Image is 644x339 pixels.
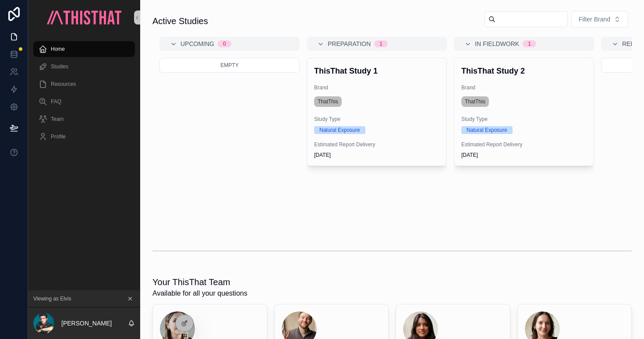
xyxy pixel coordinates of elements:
a: Home [33,41,135,57]
div: Natural Exposure [467,126,507,134]
span: Study Type [461,116,587,123]
p: [PERSON_NAME] [61,319,112,328]
span: ThatThis [318,98,338,105]
span: Resources [51,81,76,88]
div: 1 [528,40,531,47]
a: ThisThat Study 1BrandThatThisStudy TypeNatural ExposureEstimated Report Delivery[DATE] [307,58,447,166]
h1: Your ThisThat Team [152,276,248,288]
a: ThatThis [461,96,489,107]
h4: ThisThat Study 1 [314,65,439,77]
div: 0 [223,40,226,47]
a: ThisThat Study 2BrandThatThisStudy TypeNatural ExposureEstimated Report Delivery[DATE] [454,58,594,166]
span: Brand [314,84,439,91]
div: 1 [379,40,382,47]
a: Resources [33,76,135,92]
span: Profile [51,133,66,140]
span: Upcoming [180,39,214,48]
a: Team [33,111,135,127]
span: Empty [220,62,238,68]
span: ThatThis [465,98,485,105]
a: ThatThis [314,96,342,107]
div: scrollable content [28,35,140,156]
span: Estimated Report Delivery [461,141,587,148]
img: App logo [47,11,121,25]
span: Available for all your questions [152,288,248,299]
a: Studies [33,59,135,74]
div: Natural Exposure [319,126,360,134]
span: Studies [51,63,68,70]
a: Profile [33,129,135,145]
span: Viewing as Elvis [33,295,71,302]
span: [DATE] [314,152,439,159]
h4: ThisThat Study 2 [461,65,587,77]
span: Filter Brand [579,15,610,24]
h1: Active Studies [152,15,208,27]
span: In Fieldwork [475,39,519,48]
span: Brand [461,84,587,91]
span: Team [51,116,64,123]
span: Estimated Report Delivery [314,141,439,148]
span: Study Type [314,116,439,123]
span: [DATE] [461,152,587,159]
span: Home [51,46,65,53]
button: Select Button [571,11,628,28]
span: FAQ [51,98,61,105]
a: FAQ [33,94,135,109]
span: Preparation [328,39,371,48]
